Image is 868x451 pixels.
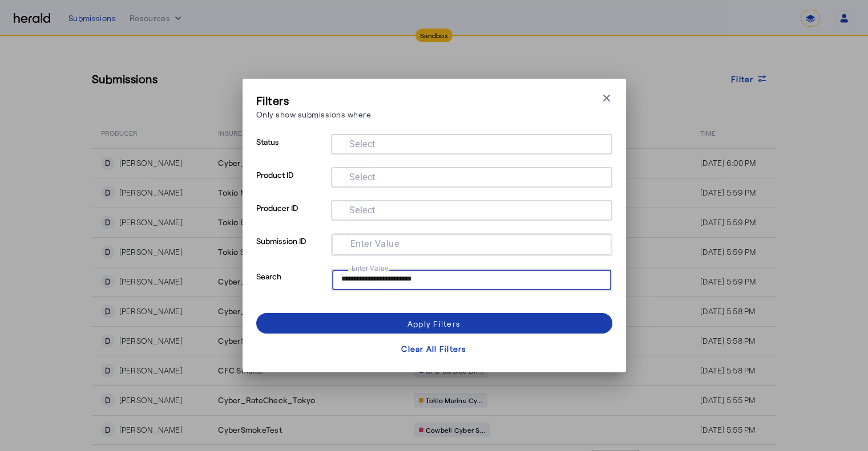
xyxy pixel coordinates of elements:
mat-chip-grid: Selection [340,202,603,216]
p: Producer ID [256,200,326,233]
mat-chip-grid: Selection [340,136,603,150]
mat-label: Select [349,139,376,149]
mat-chip-grid: Selection [341,237,602,250]
div: Apply Filters [407,318,461,330]
button: Clear All Filters [256,338,612,359]
h3: Filters [256,92,372,108]
p: Only show submissions where [256,108,372,120]
button: Apply Filters [256,313,612,334]
p: Submission ID [256,233,326,269]
mat-chip-grid: Selection [341,272,602,286]
mat-label: Select [349,172,376,182]
div: Clear All Filters [401,343,466,355]
p: Search [256,269,326,304]
p: Status [256,134,326,167]
mat-label: Enter Value [350,238,399,249]
mat-label: Select [349,205,376,216]
mat-label: Enter Value [352,264,388,272]
p: Product ID [256,167,326,200]
mat-chip-grid: Selection [340,169,603,183]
